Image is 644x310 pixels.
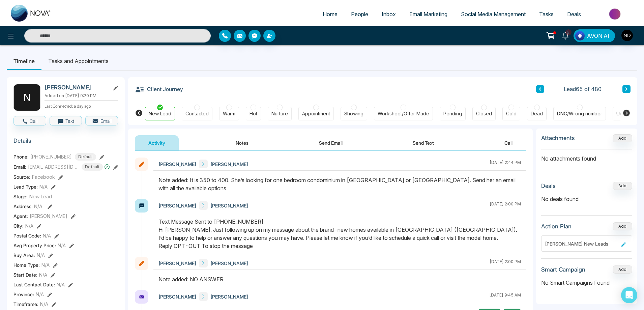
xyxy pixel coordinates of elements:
[490,259,521,267] div: [DATE] 2:00 PM
[541,182,556,189] h3: Deals
[13,137,118,148] h3: Details
[13,261,40,269] span: Home Type :
[13,242,56,249] span: Avg Property Price :
[28,163,79,170] span: [EMAIL_ADDRESS][DOMAIN_NAME]
[135,84,183,94] h3: Client Journey
[30,213,67,220] span: [PERSON_NAME]
[158,293,196,300] span: [PERSON_NAME]
[541,279,632,287] p: No Smart Campaigns Found
[443,110,462,117] div: Pending
[13,301,38,308] span: Timeframe :
[13,232,41,239] span: Postal Code :
[587,32,609,40] span: AVON AI
[45,102,118,109] p: Last Connected: a day ago
[565,29,572,35] span: 5
[13,116,46,125] button: Call
[41,52,115,70] li: Tasks and Appointments
[613,134,632,142] button: Add
[210,161,248,168] span: [PERSON_NAME]
[461,11,526,18] span: Social Media Management
[560,8,588,21] a: Deals
[222,135,262,150] button: Notes
[616,110,643,117] div: Unspecified
[557,110,602,117] div: DNC/Wrong number
[13,281,55,288] span: Last Contact Date :
[621,287,637,303] div: Open Intercom Messenger
[149,110,171,117] div: New Lead
[37,252,45,259] span: N/A
[378,110,429,117] div: Worksheet/Offer Made
[57,281,65,288] span: N/A
[613,182,632,190] button: Add
[541,149,632,163] p: No attachments found
[613,222,632,230] button: Add
[39,183,48,190] span: N/A
[25,222,33,229] span: N/A
[41,261,50,269] span: N/A
[13,193,28,200] span: Stage:
[545,240,619,247] div: [PERSON_NAME] New Leads
[302,110,330,117] div: Appointment
[13,271,37,278] span: Start Date :
[489,292,521,301] div: [DATE] 9:45 AM
[29,193,52,200] span: New Lead
[210,293,248,300] span: [PERSON_NAME]
[564,85,602,93] span: Lead 65 of 480
[532,8,560,21] a: Tasks
[613,265,632,274] button: Add
[50,116,82,125] button: Text
[575,31,585,40] img: Lead Flow
[531,110,543,117] div: Dead
[323,11,338,18] span: Home
[158,260,196,267] span: [PERSON_NAME]
[613,135,632,141] span: Add
[43,232,51,239] span: N/A
[185,110,209,117] div: Contacted
[621,30,633,41] img: User Avatar
[11,5,51,22] img: Nova CRM Logo
[85,116,118,125] button: Email
[13,84,40,111] div: N
[541,223,572,230] h3: Action Plan
[491,135,526,150] button: Call
[316,8,344,21] a: Home
[13,213,28,220] span: Agent:
[13,173,30,180] span: Source:
[210,202,248,209] span: [PERSON_NAME]
[557,29,574,41] a: 5
[13,252,35,259] span: Buy Area :
[158,202,196,209] span: [PERSON_NAME]
[13,291,34,298] span: Province :
[223,110,235,117] div: Warm
[13,163,26,170] span: Email:
[271,110,288,117] div: Nurture
[13,222,24,229] span: City :
[344,110,363,117] div: Showing
[250,110,257,117] div: Hot
[13,153,29,160] span: Phone:
[82,163,103,171] span: Default
[30,153,72,160] span: [PHONE_NUMBER]
[541,195,632,203] p: No deals found
[375,8,403,21] a: Inbox
[7,52,41,70] li: Timeline
[539,11,554,18] span: Tasks
[39,271,47,278] span: N/A
[305,135,356,150] button: Send Email
[34,203,42,209] span: N/A
[45,93,118,99] p: Added on [DATE] 9:20 PM
[490,201,521,210] div: [DATE] 2:00 PM
[454,8,532,21] a: Social Media Management
[591,6,640,22] img: Market-place.gif
[75,153,96,161] span: Default
[32,173,55,180] span: Facebook
[506,110,517,117] div: Cold
[13,183,38,190] span: Lead Type:
[476,110,492,117] div: Closed
[490,160,521,168] div: [DATE] 2:44 PM
[13,203,42,210] span: Address:
[58,242,66,249] span: N/A
[409,11,447,18] span: Email Marketing
[382,11,396,18] span: Inbox
[541,266,585,273] h3: Smart Campaign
